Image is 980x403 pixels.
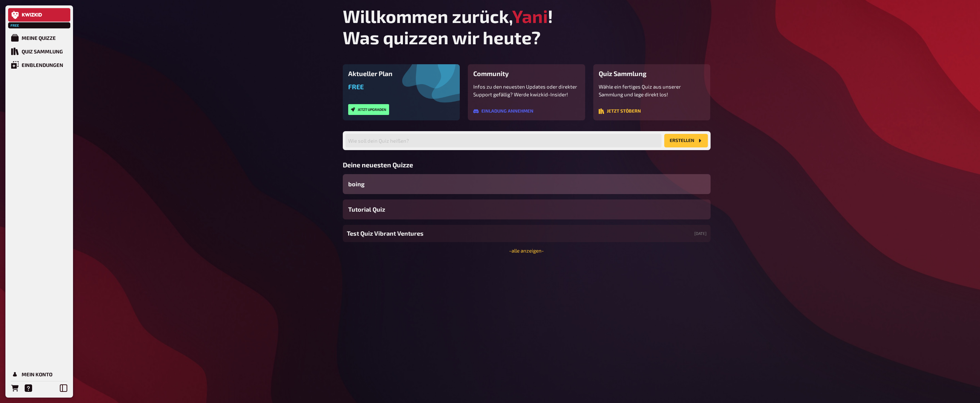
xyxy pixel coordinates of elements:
[8,381,22,395] a: Bestellungen
[473,70,580,77] h3: Community
[345,134,662,147] input: Wie soll dein Quiz heißen?
[348,180,364,189] span: boing
[343,161,711,169] h3: Deine neuesten Quizze
[22,381,35,395] a: Hilfe
[8,45,70,58] a: Quiz Sammlung
[343,225,711,242] a: Test Quiz Vibrant Ventures[DATE]
[9,23,21,27] span: Free
[694,231,707,236] small: [DATE]
[512,5,548,27] span: Yani
[599,109,641,115] a: Jetzt stöbern
[473,109,533,114] button: Einladung annehmen
[348,83,364,91] span: Free
[8,368,70,381] a: Mein Konto
[599,109,641,114] button: Jetzt stöbern
[347,229,424,238] span: Test Quiz Vibrant Ventures
[599,83,705,98] p: Wähle ein fertiges Quiz aus unserer Sammlung und lege direkt los!
[664,134,708,147] button: Erstellen
[343,174,711,194] a: boing
[22,48,63,54] div: Quiz Sammlung
[22,62,63,68] div: Einblendungen
[348,205,385,214] span: Tutorial Quiz
[348,70,455,77] h3: Aktueller Plan
[473,109,533,115] a: Einladung annehmen
[343,5,711,48] h1: Willkommen zurück, ! Was quizzen wir heute?
[599,70,705,77] h3: Quiz Sammlung
[473,83,580,98] p: Infos zu den neuesten Updates oder direkter Support gefällig? Werde kwizkid-Insider!
[348,104,389,115] button: Jetzt upgraden
[22,371,52,377] div: Mein Konto
[343,199,711,219] a: Tutorial Quiz
[8,31,70,45] a: Meine Quizze
[509,247,544,254] a: -alle anzeigen-
[22,35,56,41] div: Meine Quizze
[8,58,70,72] a: Einblendungen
